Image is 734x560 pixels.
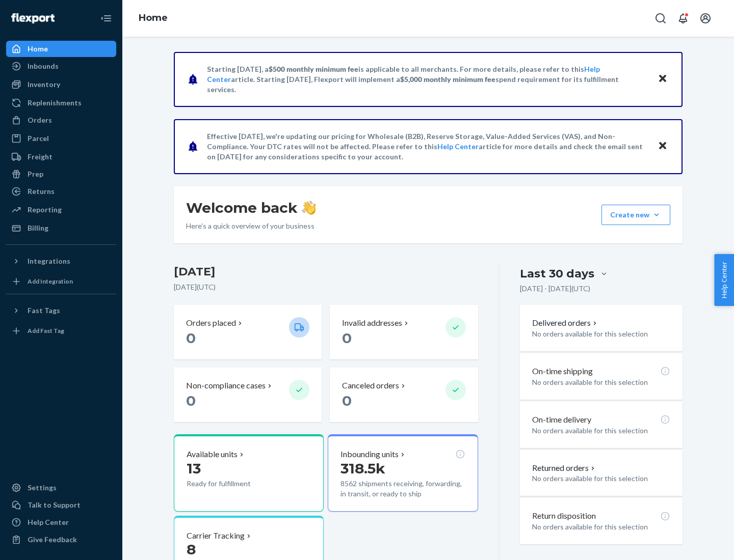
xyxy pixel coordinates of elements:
[6,95,116,111] a: Replenishments
[520,266,594,282] div: Last 30 days
[28,61,59,71] div: Inbounds
[174,368,322,422] button: Non-compliance cases 0
[187,479,281,489] p: Ready for fulfillment
[28,98,82,108] div: Replenishments
[6,253,116,269] button: Integrations
[6,166,116,182] a: Prep
[6,41,116,57] a: Home
[96,8,116,29] button: Close Navigation
[532,510,596,522] p: Return disposition
[187,541,196,558] span: 8
[28,483,57,493] div: Settings
[6,323,116,339] a: Add Fast Tag
[532,462,597,474] button: Returned orders
[28,500,81,510] div: Talk to Support
[342,329,352,347] span: 0
[28,256,70,266] div: Integrations
[340,449,399,460] p: Inbounding units
[656,139,669,154] button: Close
[6,220,116,236] a: Billing
[342,392,352,409] span: 0
[6,531,116,548] button: Give Feedback
[673,8,693,29] button: Open notifications
[330,305,478,359] button: Invalid addresses 0
[6,514,116,530] a: Help Center
[532,522,670,532] p: No orders available for this selection
[6,112,116,128] a: Orders
[328,434,478,512] button: Inbounding units318.5k8562 shipments receiving, forwarding, in transit, or ready to ship
[28,133,49,144] div: Parcel
[187,530,245,542] p: Carrier Tracking
[187,449,238,460] p: Available units
[342,380,399,391] p: Canceled orders
[28,223,48,233] div: Billing
[532,366,593,377] p: On-time shipping
[28,535,77,545] div: Give Feedback
[187,460,201,477] span: 13
[532,317,599,329] button: Delivered orders
[139,12,168,23] a: Home
[28,205,62,215] div: Reporting
[342,317,402,329] p: Invalid addresses
[28,517,69,527] div: Help Center
[714,254,734,306] button: Help Center
[6,273,116,290] a: Add Integration
[174,264,478,280] h3: [DATE]
[6,202,116,218] a: Reporting
[330,368,478,422] button: Canceled orders 0
[650,8,671,29] button: Open Search Box
[207,64,648,95] p: Starting [DATE], a is applicable to all merchants. For more details, please refer to this article...
[28,115,52,125] div: Orders
[400,75,495,83] span: $5,000 monthly minimum fee
[174,434,324,512] button: Available units13Ready for fulfillment
[28,79,60,90] div: Inventory
[186,199,316,217] h1: Welcome back
[28,186,55,197] div: Returns
[6,302,116,319] button: Fast Tags
[601,205,670,225] button: Create new
[6,58,116,74] a: Inbounds
[207,131,648,162] p: Effective [DATE], we're updating our pricing for Wholesale (B2B), Reserve Storage, Value-Added Se...
[6,149,116,165] a: Freight
[28,277,73,286] div: Add Integration
[28,44,48,54] div: Home
[6,480,116,496] a: Settings
[186,380,266,391] p: Non-compliance cases
[186,221,316,231] p: Here’s a quick overview of your business
[269,65,358,73] span: $500 monthly minimum fee
[520,284,590,294] p: [DATE] - [DATE] ( UTC )
[28,326,64,335] div: Add Fast Tag
[11,13,55,23] img: Flexport logo
[186,317,236,329] p: Orders placed
[6,497,116,513] a: Talk to Support
[695,8,716,29] button: Open account menu
[656,72,669,87] button: Close
[6,183,116,200] a: Returns
[6,130,116,147] a: Parcel
[174,282,478,292] p: [DATE] ( UTC )
[28,305,60,316] div: Fast Tags
[186,329,196,347] span: 0
[174,305,322,359] button: Orders placed 0
[28,152,53,162] div: Freight
[302,201,316,215] img: hand-wave emoji
[532,329,670,339] p: No orders available for this selection
[532,426,670,436] p: No orders available for this selection
[340,479,465,499] p: 8562 shipments receiving, forwarding, in transit, or ready to ship
[130,4,176,33] ol: breadcrumbs
[28,169,43,179] div: Prep
[340,460,385,477] span: 318.5k
[437,142,479,151] a: Help Center
[6,76,116,93] a: Inventory
[532,473,670,484] p: No orders available for this selection
[186,392,196,409] span: 0
[532,414,591,426] p: On-time delivery
[532,377,670,387] p: No orders available for this selection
